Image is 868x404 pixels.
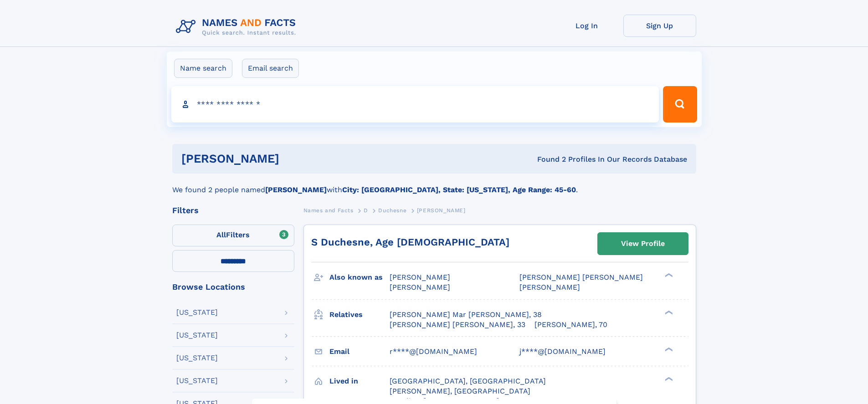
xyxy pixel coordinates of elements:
input: search input [171,86,659,123]
div: View Profile [621,233,665,254]
h1: [PERSON_NAME] [181,153,408,164]
span: [PERSON_NAME] [390,273,450,281]
div: [US_STATE] [176,377,218,384]
a: S Duchesne, Age [DEMOGRAPHIC_DATA] [311,236,509,248]
a: [PERSON_NAME], 70 [534,320,607,330]
span: D [364,207,368,214]
h3: Email [329,344,390,359]
span: [PERSON_NAME] [417,207,466,214]
a: Sign Up [623,15,696,37]
span: [PERSON_NAME], [GEOGRAPHIC_DATA] [390,387,530,395]
div: ❯ [663,376,673,382]
div: Filters [172,206,294,215]
div: ❯ [663,346,673,352]
a: [PERSON_NAME] [PERSON_NAME], 33 [390,320,525,330]
div: [US_STATE] [176,332,218,339]
span: Duchesne [378,207,406,214]
div: ❯ [663,272,673,278]
span: [GEOGRAPHIC_DATA], [GEOGRAPHIC_DATA] [390,377,546,385]
a: Duchesne [378,205,406,216]
b: City: [GEOGRAPHIC_DATA], State: [US_STATE], Age Range: 45-60 [342,185,576,194]
h3: Relatives [329,307,390,322]
span: [PERSON_NAME] [390,283,450,291]
span: [PERSON_NAME] [PERSON_NAME] [519,273,643,281]
label: Email search [242,59,299,78]
div: [US_STATE] [176,354,218,362]
button: Search Button [663,86,697,123]
div: Browse Locations [172,283,294,291]
div: ❯ [663,309,673,315]
span: All [216,230,226,239]
a: Names and Facts [303,205,354,216]
div: We found 2 people named with . [172,174,696,195]
b: [PERSON_NAME] [265,185,327,194]
h3: Lived in [329,373,390,389]
a: Log In [550,15,623,37]
label: Name search [174,59,232,78]
div: [US_STATE] [176,309,218,316]
h3: Also known as [329,270,390,285]
a: View Profile [598,233,688,255]
label: Filters [172,225,294,246]
a: D [364,205,368,216]
div: Found 2 Profiles In Our Records Database [408,154,687,164]
img: Logo Names and Facts [172,15,303,39]
span: [PERSON_NAME] [519,283,580,291]
a: [PERSON_NAME] Mar [PERSON_NAME], 38 [390,310,542,320]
